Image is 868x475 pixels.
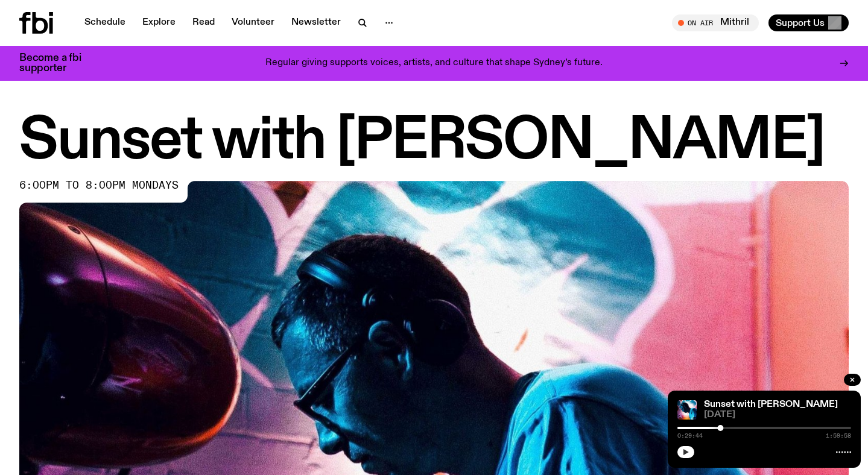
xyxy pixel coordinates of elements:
h1: Sunset with [PERSON_NAME] [19,115,849,169]
span: 0:29:44 [677,433,703,439]
button: Support Us [768,14,849,31]
span: Support Us [776,17,825,28]
img: Simon Caldwell stands side on, looking downwards. He has headphones on. Behind him is a brightly ... [677,400,697,420]
span: [DATE] [704,411,851,420]
h3: Become a fbi supporter [19,53,97,74]
a: Explore [135,14,183,31]
button: On AirMithril [672,14,759,31]
p: Regular giving supports voices, artists, and culture that shape Sydney’s future. [265,58,603,69]
a: Volunteer [224,14,282,31]
a: Newsletter [284,14,348,31]
a: Read [185,14,222,31]
a: Schedule [77,14,133,31]
span: 6:00pm to 8:00pm mondays [19,181,179,190]
span: 1:59:58 [826,433,851,439]
a: Sunset with [PERSON_NAME] [704,400,838,409]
